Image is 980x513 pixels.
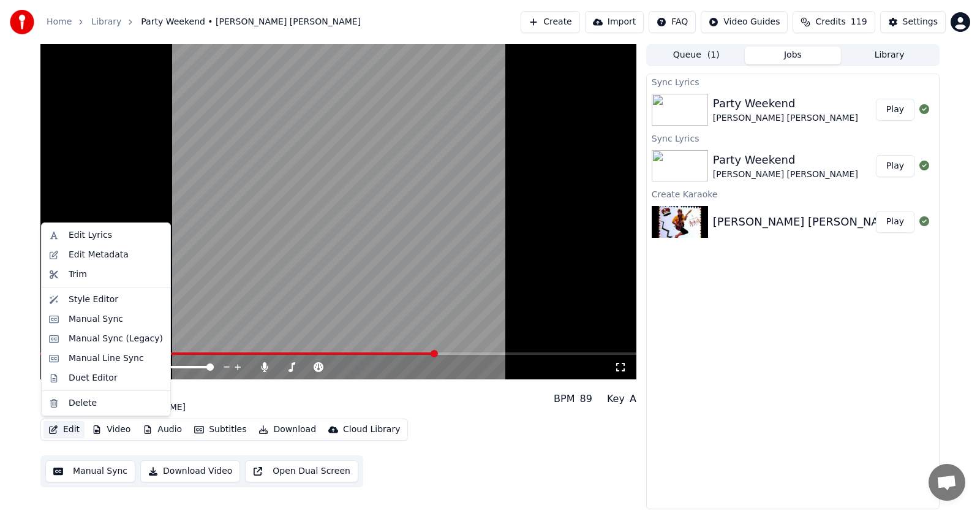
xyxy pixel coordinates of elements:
[10,10,34,34] img: youka
[554,392,575,406] div: BPM
[43,421,85,438] button: Edit
[69,294,118,306] div: Style Editor
[189,421,251,438] button: Subtitles
[87,421,135,438] button: Video
[713,151,858,169] div: Party Weekend
[69,313,123,325] div: Manual Sync
[851,16,867,28] span: 119
[876,155,914,177] button: Play
[647,186,939,201] div: Create Karaoke
[647,74,939,89] div: Sync Lyrics
[245,460,358,482] button: Open Dual Screen
[713,112,858,124] div: [PERSON_NAME] [PERSON_NAME]
[40,384,186,401] div: Party Weekend
[91,16,121,28] a: Library
[876,211,914,233] button: Play
[707,49,720,61] span: ( 1 )
[841,47,938,64] button: Library
[580,392,592,406] div: 89
[648,47,745,64] button: Queue
[521,11,580,33] button: Create
[254,421,321,438] button: Download
[745,47,842,64] button: Jobs
[793,11,875,33] button: Credits119
[69,229,112,241] div: Edit Lyrics
[69,372,118,384] div: Duet Editor
[647,131,939,145] div: Sync Lyrics
[713,95,858,112] div: Party Weekend
[649,11,696,33] button: FAQ
[69,268,87,281] div: Trim
[47,16,72,28] a: Home
[140,460,240,482] button: Download Video
[138,421,187,438] button: Audio
[585,11,644,33] button: Import
[929,464,965,501] div: Open chat
[713,169,858,181] div: [PERSON_NAME] [PERSON_NAME]
[880,11,946,33] button: Settings
[343,424,400,436] div: Cloud Library
[141,16,361,28] span: Party Weekend • [PERSON_NAME] [PERSON_NAME]
[45,460,135,482] button: Manual Sync
[69,333,163,345] div: Manual Sync (Legacy)
[630,392,636,406] div: A
[69,249,129,261] div: Edit Metadata
[815,16,845,28] span: Credits
[701,11,788,33] button: Video Guides
[40,401,186,414] div: [PERSON_NAME] [PERSON_NAME]
[903,16,938,28] div: Settings
[876,99,914,121] button: Play
[69,397,97,409] div: Delete
[607,392,625,406] div: Key
[47,16,361,28] nav: breadcrumb
[69,352,144,365] div: Manual Line Sync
